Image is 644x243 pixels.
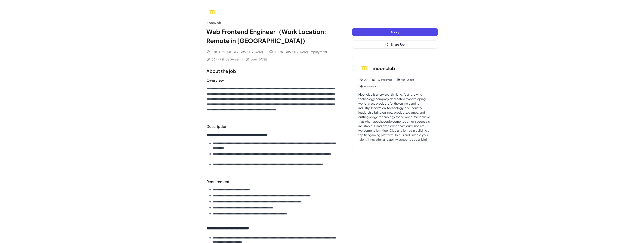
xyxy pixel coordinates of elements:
[206,179,337,184] h2: Requirements
[206,6,218,18] img: mo
[370,77,394,82] div: 1-50 employees
[212,50,263,54] span: (UTC+08:00) [GEOGRAPHIC_DATA]
[206,68,337,74] h1: About the job
[206,124,337,129] h2: Description
[391,42,405,46] span: Share Job
[206,77,337,83] h2: Overview
[352,28,438,36] button: Apply
[206,20,337,25] div: moonclub
[396,77,415,82] div: Not Funded
[251,57,267,62] span: over [DATE]
[352,41,438,48] button: Share Job
[358,92,432,142] div: Moonclub is a forward-thinking, fast-growing technology company dedicated to developing world-cla...
[274,50,327,54] span: [DEMOGRAPHIC_DATA] Employment
[206,27,337,45] h1: Web Frontend Engineer（Work Location: Remote in [GEOGRAPHIC_DATA])
[358,62,370,74] img: mo
[373,65,395,72] h3: moonclub
[358,77,368,82] div: US
[358,84,377,89] div: Blockchain
[212,57,239,62] span: 66k - 72k USD/year
[391,30,399,34] span: Apply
